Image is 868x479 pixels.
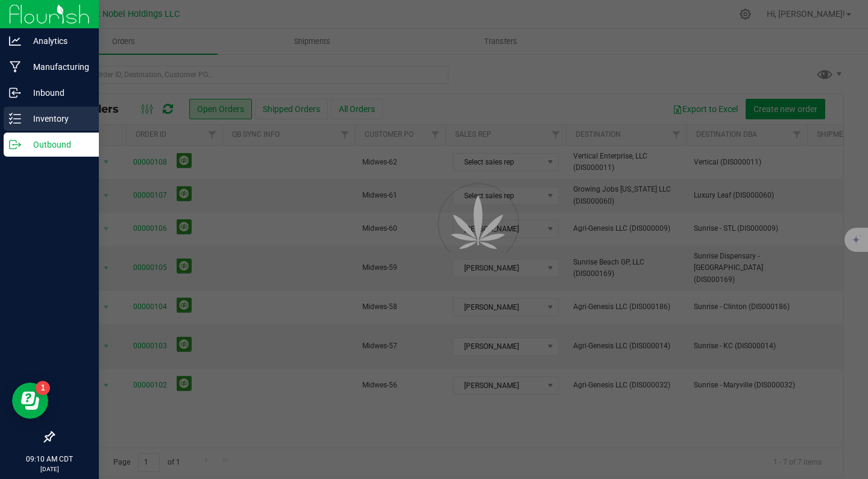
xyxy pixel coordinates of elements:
[9,61,21,73] inline-svg: Manufacturing
[9,87,21,99] inline-svg: Inbound
[21,86,93,100] p: Inbound
[5,454,93,465] p: 09:10 AM CDT
[9,35,21,47] inline-svg: Analytics
[36,381,50,395] iframe: Resource center unread badge
[21,34,93,48] p: Analytics
[12,383,48,419] iframe: Resource center
[9,113,21,125] inline-svg: Inventory
[21,137,93,152] p: Outbound
[21,60,93,74] p: Manufacturing
[9,139,21,151] inline-svg: Outbound
[21,111,93,126] p: Inventory
[5,465,93,474] p: [DATE]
